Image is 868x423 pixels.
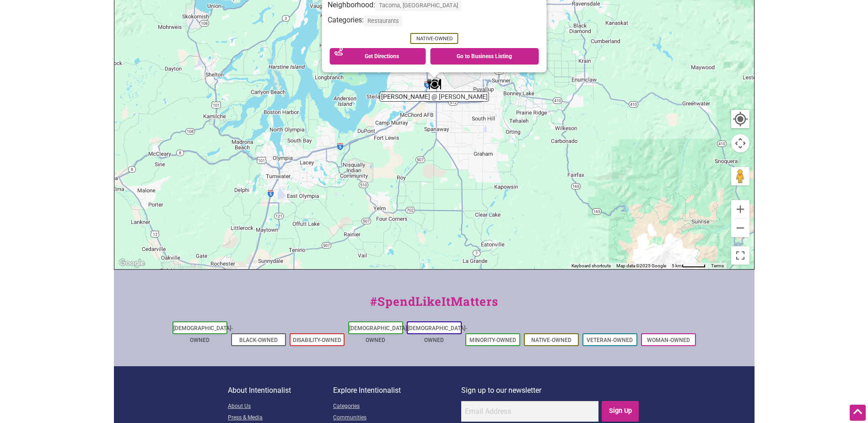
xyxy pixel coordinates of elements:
[731,246,749,265] button: Toggle fullscreen view
[647,337,690,343] a: Woman-Owned
[672,263,682,268] span: 5 km
[293,337,341,343] a: Disability-Owned
[461,401,598,422] input: Email Address
[117,257,147,269] img: Google
[469,337,516,343] a: Minority-Owned
[850,405,866,421] div: Scroll Back to Top
[173,325,233,343] a: [DEMOGRAPHIC_DATA]-Owned
[424,74,445,95] div: Tibbitts @ Fern Hill
[587,337,633,343] a: Veteran-Owned
[408,325,467,343] a: [DEMOGRAPHIC_DATA]-Owned
[349,325,409,343] a: [DEMOGRAPHIC_DATA]-Owned
[228,385,333,396] p: About Intentionalist
[117,257,147,269] a: Open this area in Google Maps (opens a new window)
[239,337,278,343] a: Black-Owned
[731,110,749,128] button: Your Location
[571,263,611,269] button: Keyboard shortcuts
[731,219,749,237] button: Zoom out
[731,134,749,152] button: Map camera controls
[327,0,541,16] div: Neighborhood:
[327,16,541,31] div: Categories:
[363,16,402,27] span: Restaurants
[430,48,539,65] a: Go to Business Listing
[602,401,639,422] input: Sign Up
[669,263,708,269] button: Map Scale: 5 km per 48 pixels
[731,200,749,218] button: Zoom in
[731,167,749,185] button: Drag Pegman onto the map to open Street View
[333,401,461,412] a: Categories
[616,263,666,268] span: Map data ©2025 Google
[461,385,640,396] p: Sign up to our newsletter
[329,48,426,65] a: Get Directions
[228,401,333,412] a: About Us
[375,0,461,11] span: Tacoma, [GEOGRAPHIC_DATA]
[531,337,571,343] a: Native-Owned
[114,293,755,320] div: #SpendLikeItMatters
[333,385,461,396] p: Explore Intentionalist
[711,263,724,268] a: Terms (opens in new tab)
[410,33,458,44] span: Native-Owned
